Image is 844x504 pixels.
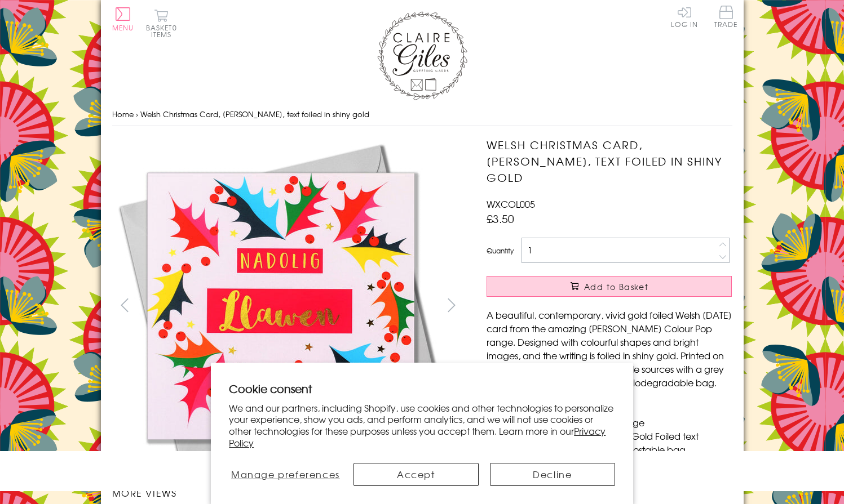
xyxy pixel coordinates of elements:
[229,402,615,449] p: We and our partners, including Shopify, use cookies and other technologies to personalize your ex...
[714,6,738,30] a: Trade
[146,9,177,38] button: Basket0 items
[112,486,465,499] h3: More views
[140,109,369,119] span: Welsh Christmas Card, [PERSON_NAME], text foiled in shiny gold
[439,292,464,318] button: next
[490,463,615,486] button: Decline
[136,109,138,119] span: ›
[487,197,535,211] span: WXCOL005
[353,463,479,486] button: Accept
[487,246,514,256] label: Quantity
[229,381,615,396] h2: Cookie consent
[714,6,738,28] span: Trade
[487,308,732,389] p: A beautiful, contemporary, vivid gold foiled Welsh [DATE] card from the amazing [PERSON_NAME] Col...
[487,211,514,226] span: £3.50
[112,137,450,475] img: Welsh Christmas Card, Bright Holly, text foiled in shiny gold
[112,23,134,33] span: Menu
[112,7,134,31] button: Menu
[112,109,134,119] a: Home
[377,11,467,100] img: Claire Giles Greetings Cards
[151,23,177,39] span: 0 items
[112,292,138,318] button: prev
[584,281,648,292] span: Add to Basket
[112,103,732,126] nav: breadcrumbs
[487,137,732,185] h1: Welsh Christmas Card, [PERSON_NAME], text foiled in shiny gold
[487,276,732,297] button: Add to Basket
[229,424,606,449] a: Privacy Policy
[231,467,340,481] span: Manage preferences
[671,6,698,28] a: Log In
[229,463,342,486] button: Manage preferences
